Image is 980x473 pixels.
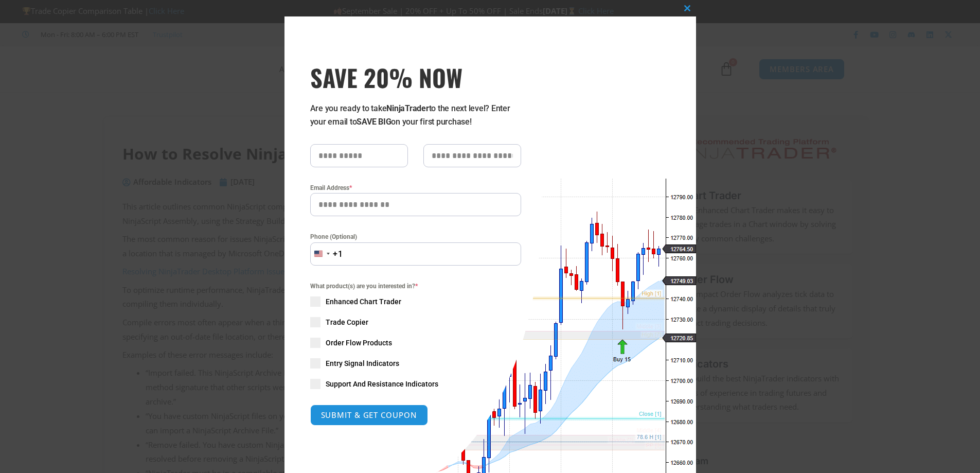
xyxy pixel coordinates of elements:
[310,358,521,369] label: Entry Signal Indicators
[310,405,428,426] button: SUBMIT & GET COUPON
[326,379,438,389] span: Support And Resistance Indicators
[386,103,429,113] strong: NinjaTrader
[310,296,521,307] label: Enhanced Chart Trader
[310,317,521,327] label: Trade Copier
[333,248,343,261] div: +1
[326,296,401,307] span: Enhanced Chart Trader
[310,183,521,193] label: Email Address
[310,379,521,389] label: Support And Resistance Indicators
[310,232,521,242] label: Phone (Optional)
[326,317,368,327] span: Trade Copier
[310,102,521,129] p: Are you ready to take to the next level? Enter your email to on your first purchase!
[326,358,399,369] span: Entry Signal Indicators
[310,242,343,266] button: Selected country
[310,63,521,92] span: SAVE 20% NOW
[310,281,521,291] span: What product(s) are you interested in?
[326,338,392,348] span: Order Flow Products
[357,117,391,127] strong: SAVE BIG
[310,338,521,348] label: Order Flow Products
